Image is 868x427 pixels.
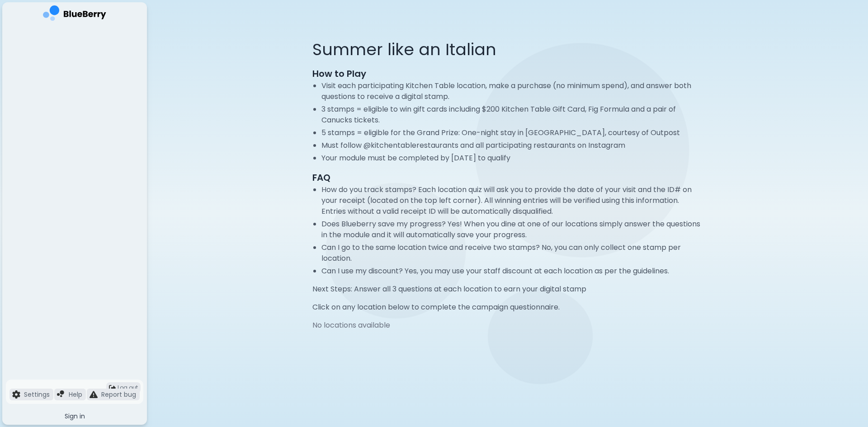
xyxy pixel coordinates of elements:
[312,320,703,331] li: No locations available
[90,390,98,399] img: file icon
[321,184,703,217] li: How do you track stamps? Each location quiz will ask you to provide the date of your visit and th...
[28,64,63,75] p: Shift ends
[101,390,136,399] p: Report bug
[109,385,116,391] img: logout
[321,80,703,102] li: Visit each participating Kitchen Table location, make a purchase (no minimum spend), and answer b...
[13,48,22,57] img: file icon
[57,390,65,399] img: file icon
[13,33,22,42] img: file icon
[321,127,703,138] li: 5 stamps = eligible for the Grand Prize: One-night stay in [GEOGRAPHIC_DATA], courtesy of Outpost
[321,242,703,264] li: Can I go to the same location twice and receive two stamps? No, you can only collect one stamp pe...
[28,48,76,59] p: My resources
[118,384,138,391] span: Log out
[12,390,20,399] img: file icon
[312,302,703,313] p: Click on any location below to complete the campaign questionnaire.
[312,67,703,80] h2: How to Play
[13,64,22,73] img: file icon
[13,80,22,89] img: file icon
[321,153,703,164] li: Your module must be completed by [DATE] to qualify
[28,33,68,43] p: My training
[312,40,703,60] h1: Summer like an Italian
[24,390,50,399] p: Settings
[321,266,703,277] li: Can I use my discount? Yes, you may use your staff discount at each location as per the guidelines.
[69,390,82,399] p: Help
[6,408,143,425] button: Sign in
[43,5,106,24] img: company logo
[321,104,703,126] li: 3 stamps = eligible to win gift cards including $200 Kitchen Table Gift Card, Fig Formula and a p...
[321,140,703,151] li: Must follow @kitchentablerestaurants and all participating restaurants on Instagram
[312,284,703,295] p: Next Steps: Answer all 3 questions at each location to earn your digital stamp
[312,171,703,184] h2: FAQ
[321,219,703,240] li: Does Blueberry save my progress? Yes! When you dine at one of our locations simply answer the que...
[28,80,86,91] p: Brand validation
[65,412,85,420] span: Sign in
